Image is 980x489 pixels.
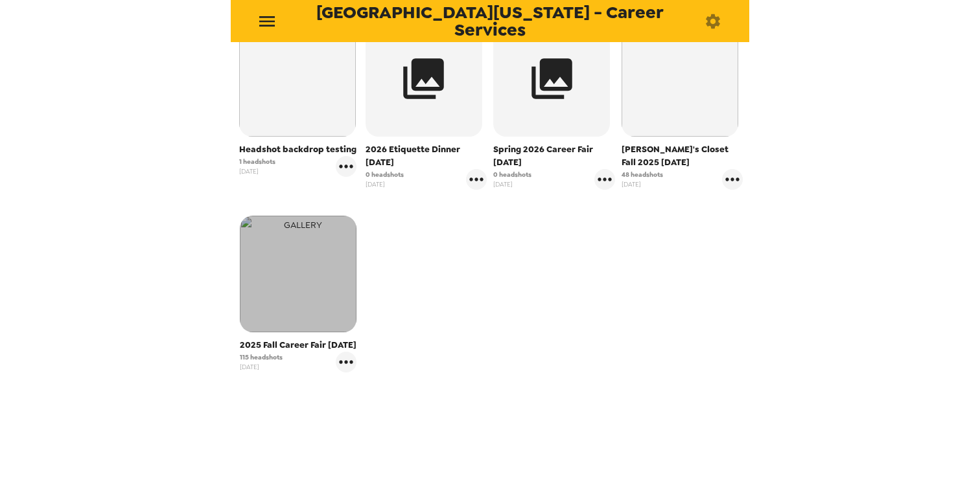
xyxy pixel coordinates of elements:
[366,143,487,169] span: 2026 Etiquette Dinner [DATE]
[240,362,283,372] span: [DATE]
[239,157,275,166] span: 1 headshots
[366,179,404,189] span: [DATE]
[336,156,356,177] button: gallery menu
[239,166,275,176] span: [DATE]
[493,170,531,179] span: 0 headshots
[336,352,356,372] button: gallery menu
[594,169,615,190] button: gallery menu
[366,170,404,179] span: 0 headshots
[240,216,356,332] img: gallery
[493,143,615,169] span: Spring 2026 Career Fair [DATE]
[722,169,743,190] button: gallery menu
[622,179,663,189] span: [DATE]
[622,170,663,179] span: 48 headshots
[240,352,283,362] span: 115 headshots
[239,20,356,137] img: gallery
[466,169,487,190] button: gallery menu
[240,339,356,352] span: 2025 Fall Career Fair [DATE]
[493,179,531,189] span: [DATE]
[288,4,692,38] span: [GEOGRAPHIC_DATA][US_STATE] - Career Services
[622,143,743,169] span: [PERSON_NAME]'s Closet Fall 2025 [DATE]
[622,20,738,137] img: gallery
[239,143,356,156] span: Headshot backdrop testing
